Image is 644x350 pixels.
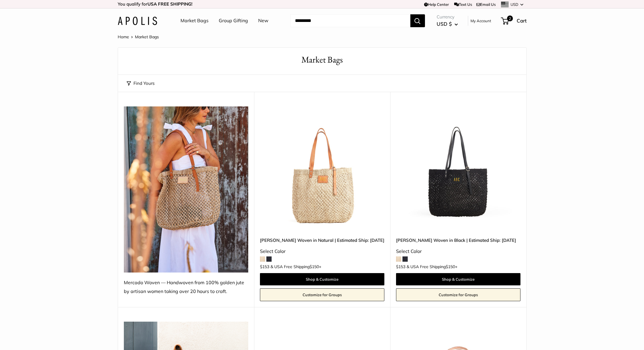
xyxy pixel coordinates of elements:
button: USD $ [437,19,458,29]
a: Home [118,34,129,39]
span: $150 [446,264,455,269]
img: Mercado Woven in Black | Estimated Ship: Oct. 19th [396,106,520,231]
img: Mercado Woven — Handwoven from 100% golden jute by artisan women taking over 20 hours to craft. [124,106,248,273]
a: 2 Cart [501,16,527,25]
a: [PERSON_NAME] Woven in Natural | Estimated Ship: [DATE] [260,237,384,244]
a: My Account [471,17,491,24]
span: USD $ [437,21,452,27]
a: Text Us [454,2,472,7]
button: Find Yours [127,79,155,87]
a: Customize for Groups [260,288,384,301]
a: Email Us [476,2,496,7]
span: Cart [517,18,527,24]
a: Market Bags [180,16,209,25]
div: Select Color [260,247,384,256]
span: USD [511,2,518,7]
a: Help Center [424,2,449,7]
a: Mercado Woven in Natural | Estimated Ship: Oct. 12thMercado Woven in Natural | Estimated Ship: Oc... [260,106,384,231]
span: & USA Free Shipping + [270,265,321,269]
img: Mercado Woven in Natural | Estimated Ship: Oct. 12th [260,106,384,231]
a: Shop & Customize [260,273,384,285]
span: 2 [507,15,513,21]
a: Mercado Woven in Black | Estimated Ship: Oct. 19thMercado Woven in Black | Estimated Ship: Oct. 19th [396,106,520,231]
a: New [258,16,268,25]
nav: Breadcrumb [118,33,159,41]
input: Search... [290,14,410,27]
span: Currency [437,13,458,21]
span: $153 [396,264,405,269]
span: $150 [310,264,319,269]
div: Mercado Woven — Handwoven from 100% golden jute by artisan women taking over 20 hours to craft. [124,278,248,296]
button: Search [410,14,425,27]
span: & USA Free Shipping + [407,265,457,269]
span: $153 [260,264,269,269]
h1: Market Bags [127,54,518,66]
div: Select Color [396,247,520,256]
strong: USA FREE SHIPPING! [147,1,192,7]
a: Customize for Groups [396,288,520,301]
span: Market Bags [135,34,159,39]
img: Apolis [118,17,157,25]
a: Group Gifting [219,16,248,25]
a: Shop & Customize [396,273,520,285]
a: [PERSON_NAME] Woven in Black | Estimated Ship: [DATE] [396,237,520,244]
